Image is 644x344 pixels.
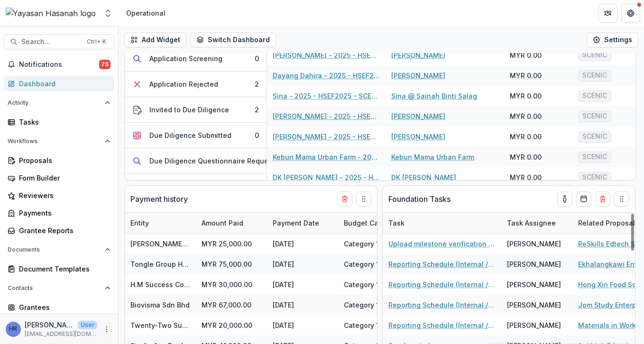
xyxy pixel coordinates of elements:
div: Dashboard [19,79,107,89]
div: Category 1 [344,320,379,330]
a: [PERSON_NAME] [391,71,445,81]
div: Budget Category [338,218,405,228]
a: Reporting Schedule (Internal / External) [388,320,496,330]
div: Budget Category [338,213,433,233]
a: [PERSON_NAME] - 2025 - HSEF2025 - SCENIC [273,111,380,121]
span: Notifications [19,61,99,69]
div: Proposals [19,155,107,165]
div: MYR 0.00 [510,111,542,121]
div: Category 1 [344,239,379,249]
div: MYR 75,000.00 [196,254,267,274]
button: Due Diligence Submitted0 [125,123,267,148]
div: Task Assignee [501,213,572,233]
nav: breadcrumb [122,6,169,20]
button: Delete card [595,191,610,207]
button: Get Help [621,4,640,23]
a: H.M Success Company [130,281,206,289]
button: Open Documents [4,242,114,257]
a: Reporting Schedule (Internal / External) [388,280,496,290]
button: Calendar [576,191,591,207]
div: [PERSON_NAME] [507,300,561,310]
div: Entity [125,213,196,233]
a: Twenty-Two Supply [130,321,196,329]
div: Payment Date [267,213,338,233]
div: Operational [126,8,166,18]
a: [PERSON_NAME] [391,50,445,60]
div: Invited to Due Diligence [149,105,229,115]
div: Category 1 [344,259,379,269]
p: Payment history [130,193,188,205]
a: Document Templates [4,261,114,277]
button: Drag [356,191,371,207]
p: [EMAIL_ADDRESS][DOMAIN_NAME] [25,330,97,338]
a: DK [PERSON_NAME] - 2025 - HSEF2025 - SCENIC (1) [273,172,380,182]
div: [DATE] [267,315,338,335]
a: [PERSON_NAME] Counseling and Consultancy ([PERSON_NAME]) [130,240,343,248]
div: Due Diligence Submitted [149,130,231,140]
div: Category 1 [344,280,379,290]
a: Sina - 2025 - HSEF2025 - SCENIC [273,91,380,101]
a: Reporting Schedule (Internal / External) [388,259,496,269]
button: Delete card [337,191,352,207]
span: SCENIC [582,153,607,161]
a: Biovisma Sdn Bhd [130,301,190,309]
a: Tasks [4,114,114,130]
button: Switch Dashboard [190,32,276,47]
button: Invited to Due Diligence2 [125,97,267,123]
span: SCENIC [582,92,607,100]
span: Activity [8,100,101,106]
div: 2 [255,105,259,115]
div: Task [383,213,501,233]
div: [DATE] [267,254,338,274]
a: [PERSON_NAME] - 2025 - HSEF2025 - SCENIC [273,50,380,60]
span: SCENIC [582,173,607,181]
div: Related Proposal [572,218,641,228]
div: Amount Paid [196,213,267,233]
a: Grantees [4,299,114,315]
button: Partners [598,4,617,23]
a: Dayang Dahira - 2025 - HSEF2025 - SCENIC [273,71,380,81]
button: Drag [614,191,629,207]
div: Task Assignee [501,218,561,228]
p: [PERSON_NAME] [25,320,74,330]
span: Workflows [8,138,101,145]
div: [PERSON_NAME] [507,320,561,330]
div: [DATE] [267,234,338,254]
div: [PERSON_NAME] [507,239,561,249]
a: [PERSON_NAME] - 2025 - HSEF2025 - SCENIC [273,132,380,142]
div: [DATE] [267,295,338,315]
a: Payments [4,205,114,221]
a: Dashboard [4,76,114,91]
span: SCENIC [582,112,607,120]
div: Tasks [19,117,107,127]
div: Application Rejected [149,79,218,89]
a: Reviewers [4,188,114,203]
span: Contacts [8,285,101,291]
a: Upload milestone verification report [388,239,496,249]
span: Documents [8,246,101,253]
img: Yayasan Hasanah logo [6,8,96,19]
a: Proposals [4,153,114,168]
div: Task [383,218,410,228]
button: Open entity switcher [101,4,115,23]
div: MYR 0.00 [510,152,542,162]
span: SCENIC [582,72,607,80]
button: Open Contacts [4,281,114,296]
div: Hanis Anissa binti Abd Rafar [9,326,18,332]
div: Category 1 [344,300,379,310]
div: MYR 0.00 [510,50,542,60]
div: Amount Paid [196,218,249,228]
button: Due Diligence Questionnaire Requested0 [125,148,267,174]
div: Application Screening [149,54,222,63]
div: 0 [255,54,259,63]
a: Grantee Reports [4,223,114,238]
div: 2 [255,79,259,89]
div: MYR 0.00 [510,91,542,101]
button: More [101,324,112,335]
div: MYR 30,000.00 [196,274,267,295]
span: Search... [21,38,81,46]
